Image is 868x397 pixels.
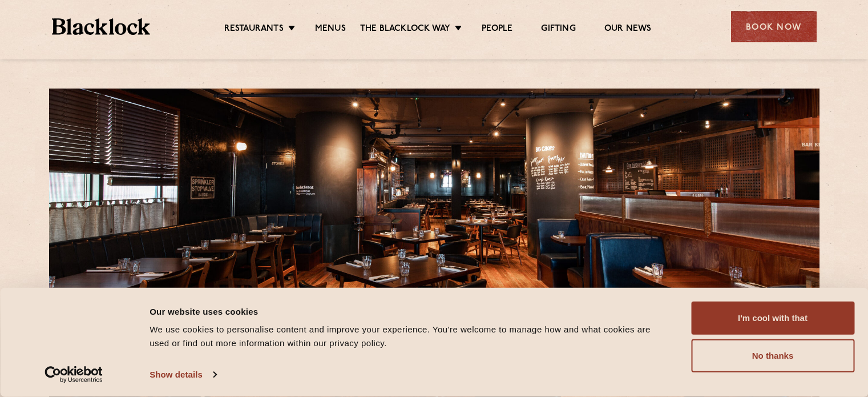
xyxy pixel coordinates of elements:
[731,11,817,42] div: Book Now
[541,23,575,36] a: Gifting
[691,339,854,372] button: No thanks
[691,302,854,335] button: I'm cool with that
[224,23,284,36] a: Restaurants
[360,23,450,36] a: The Blacklock Way
[150,366,216,383] a: Show details
[604,23,652,36] a: Our News
[150,304,665,318] div: Our website uses cookies
[482,23,512,36] a: People
[52,18,151,35] img: BL_Textured_Logo-footer-cropped.svg
[150,323,665,350] div: We use cookies to personalise content and improve your experience. You're welcome to manage how a...
[24,366,124,383] a: Usercentrics Cookiebot - opens in a new window
[315,23,346,36] a: Menus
